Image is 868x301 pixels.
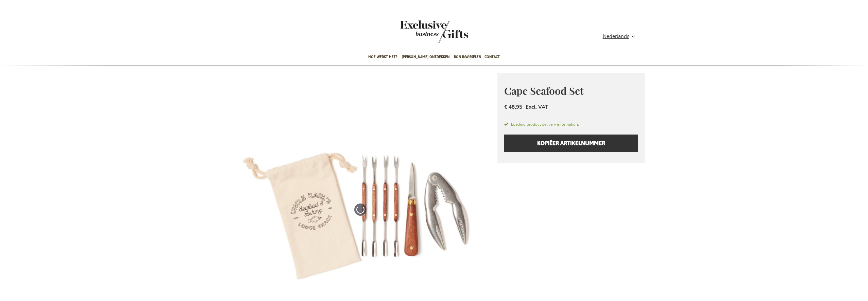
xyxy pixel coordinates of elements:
span: Nederlands [603,33,629,40]
span: Excl. VAT [526,104,548,110]
a: Contact [484,49,500,66]
img: Exclusive Business gifts logo [400,20,468,43]
span: [PERSON_NAME] ontdekken [402,49,449,65]
span: Loading product delivery information. [504,121,638,127]
a: Bon inwisselen [454,49,481,66]
span: Cape Seafood Set [504,84,584,98]
span: Bon inwisselen [454,49,481,65]
a: store logo [400,20,434,43]
span: € 48,95 [504,104,522,110]
span: Hoe werkt het? [368,49,397,65]
span: Contact [484,49,500,65]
